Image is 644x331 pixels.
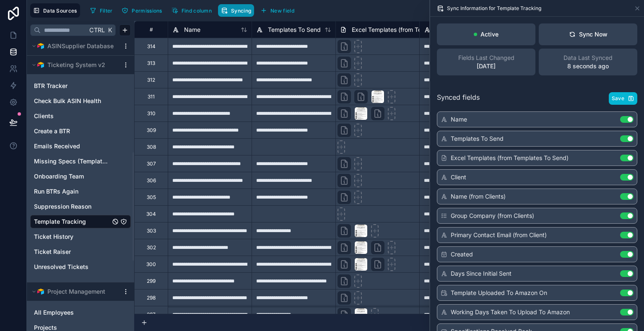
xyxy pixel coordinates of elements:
span: Primary Contact Email (from Client) [451,231,547,239]
span: Template Tracking [34,217,86,226]
a: Emails Received [34,142,110,150]
span: Ticket Raiser [34,248,71,256]
button: Find column [169,4,215,17]
span: Excel Templates (from Templates To Send) [451,154,569,162]
p: 8 seconds ago [567,62,609,70]
button: Permissions [119,4,165,17]
button: Airtable LogoTicketing System v2 [30,59,119,71]
button: Syncing [218,4,254,17]
div: 306 [147,177,156,184]
div: Create a BTR [30,124,131,138]
a: Check Bulk ASIN Health [34,97,110,105]
div: Unresolved Tickets [30,260,131,274]
div: 305 [147,194,156,201]
button: Airtable LogoASINSupplier Database [30,40,119,52]
span: Clients [34,112,54,120]
a: Unresolved Tickets [34,263,110,271]
div: 300 [146,261,156,268]
p: [DATE] [477,62,496,70]
div: 299 [147,278,156,284]
div: Emails Received [30,140,131,153]
span: Emails Received [34,142,80,150]
span: Create a BTR [34,127,70,135]
span: Client [451,173,466,181]
span: K [107,27,113,33]
img: Airtable Logo [37,62,44,68]
div: 314 [147,43,156,50]
span: New field [270,8,294,14]
a: BTR Tracker [34,82,110,90]
div: 302 [147,244,156,251]
span: Name [184,26,200,34]
span: Working Days Taken To Upload To Amazon [451,308,570,316]
div: Suppression Reason [30,200,131,213]
span: Syncing [231,8,251,14]
div: 308 [147,144,156,150]
a: Syncing [218,4,257,17]
a: Clients [34,112,110,120]
div: 297 [147,311,156,318]
span: Project Management [47,287,105,296]
span: Templates To Send [268,26,321,34]
button: New field [257,4,297,17]
a: Permissions [119,4,168,17]
span: Check Bulk ASIN Health [34,97,101,105]
div: 307 [147,160,156,167]
div: 313 [147,60,155,67]
span: Unresolved Tickets [34,263,88,271]
span: Templates To Send [451,134,504,143]
span: Template Uploaded To Amazon On [451,289,547,297]
a: Run BTRs Again [34,187,110,196]
div: Sync Now [569,30,608,39]
button: Save [609,92,637,105]
div: Onboarding Team [30,170,131,183]
div: Template Tracking [30,215,131,228]
span: Sync Information for Template Tracking [447,5,541,12]
span: Created [451,250,473,259]
span: Ticketing System v2 [47,61,105,69]
span: Onboarding Team [34,172,84,181]
div: 303 [147,228,156,234]
button: Filter [87,4,116,17]
span: Save [612,95,624,102]
a: Template Tracking [34,217,110,226]
div: 304 [146,211,156,217]
div: Ticket History [30,230,131,243]
p: Active [480,30,499,39]
div: 312 [147,77,155,83]
span: Data Last Synced [563,54,613,62]
div: Check Bulk ASIN Health [30,94,131,108]
img: Airtable Logo [37,43,44,49]
span: Filter [100,8,113,14]
div: 298 [147,295,156,301]
span: Data Sources [43,8,77,14]
span: Permissions [132,8,162,14]
div: Missing Specs (Template Tracking) [30,155,131,168]
a: Ticket Raiser [34,248,110,256]
span: Ticket History [34,233,73,241]
a: Ticket History [34,233,110,241]
div: Run BTRs Again [30,185,131,198]
a: All Employees [34,308,110,317]
a: Onboarding Team [34,172,110,181]
div: Clients [30,109,131,123]
span: Run BTRs Again [34,187,78,196]
div: # [141,26,161,33]
span: Days Since Initial Sent [451,269,512,278]
span: All Employees [34,308,74,317]
span: Excel Templates (from Templates To Send) [352,26,470,34]
span: ASINSupplier Database [47,42,114,50]
span: Suppression Reason [34,202,91,211]
button: Airtable LogoProject Management [30,286,119,297]
span: Fields Last Changed [458,54,514,62]
a: Suppression Reason [34,202,110,211]
span: Group Company (from Clients) [451,212,534,220]
div: BTR Tracker [30,79,131,93]
span: Synced fields [437,92,480,105]
a: Missing Specs (Template Tracking) [34,157,110,165]
div: All Employees [30,306,131,319]
span: Find column [182,8,212,14]
span: Name (from Clients) [451,192,506,201]
span: Ctrl [88,25,106,35]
